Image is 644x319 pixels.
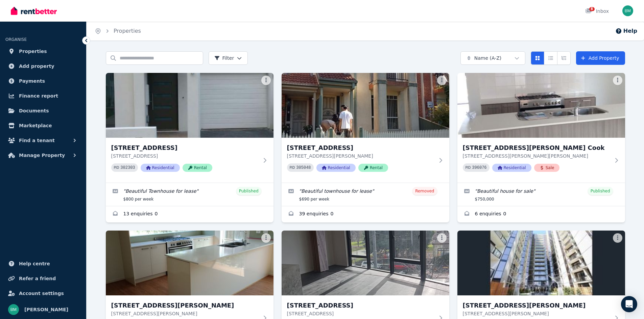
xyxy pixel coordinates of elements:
[19,47,47,55] span: Properties
[106,206,273,222] a: Enquiries for 7 Glossop Lane, Ivanhoe
[106,73,273,138] img: 7 Glossop Lane, Ivanhoe
[11,6,57,16] img: RentBetter
[534,164,560,172] span: Sale
[576,51,625,65] a: Add Property
[8,304,19,315] img: Brendan Meng
[19,151,65,159] span: Manage Property
[214,55,234,61] span: Filter
[282,73,449,138] img: 15/73 Spring Street, Preston
[282,183,449,206] a: Edit listing: Beautiful townhouse for lease
[120,165,135,170] code: 302303
[282,231,449,295] img: 207/601 Saint Kilda Road, Melbourne
[557,51,571,65] button: Expanded list view
[585,8,609,15] div: Inbox
[209,51,248,65] button: Filter
[287,153,434,159] p: [STREET_ADDRESS][PERSON_NAME]
[5,287,81,300] a: Account settings
[463,153,610,159] p: [STREET_ADDRESS][PERSON_NAME][PERSON_NAME]
[19,92,58,100] span: Finance report
[296,165,311,170] code: 305048
[261,233,271,243] button: More options
[106,231,273,295] img: 65 Waterways Blvd, Williams Landing
[544,51,557,65] button: Compact list view
[19,289,64,297] span: Account settings
[5,257,81,270] a: Help centre
[106,73,273,183] a: 7 Glossop Lane, Ivanhoe[STREET_ADDRESS][STREET_ADDRESS]PID 302303ResidentialRental
[531,51,571,65] div: View options
[111,310,259,317] p: [STREET_ADDRESS][PERSON_NAME]
[19,107,49,115] span: Documents
[457,73,625,183] a: 17 Hutchence Dr, Point Cook[STREET_ADDRESS][PERSON_NAME] Cook[STREET_ADDRESS][PERSON_NAME][PERSON...
[5,59,81,73] a: Add property
[463,143,610,153] h3: [STREET_ADDRESS][PERSON_NAME] Cook
[622,5,633,16] img: Brendan Meng
[106,183,273,206] a: Edit listing: Beautiful Townhouse for lease
[290,166,295,169] small: PID
[463,301,610,310] h3: [STREET_ADDRESS][PERSON_NAME]
[24,305,68,314] span: [PERSON_NAME]
[261,76,271,85] button: More options
[5,45,81,58] a: Properties
[5,37,27,42] span: ORGANISE
[19,77,45,85] span: Payments
[287,143,434,153] h3: [STREET_ADDRESS]
[87,22,149,41] nav: Breadcrumb
[5,149,81,162] button: Manage Property
[457,183,625,206] a: Edit listing: Beautiful house for sale
[621,296,637,312] div: Open Intercom Messenger
[5,119,81,132] a: Marketplace
[5,74,81,88] a: Payments
[282,206,449,222] a: Enquiries for 15/73 Spring Street, Preston
[613,233,622,243] button: More options
[5,134,81,147] button: Find a tenant
[111,143,259,153] h3: [STREET_ADDRESS]
[457,231,625,295] img: 308/10 Daly Street, South Yarra
[141,164,180,172] span: Residential
[19,274,56,283] span: Refer a friend
[463,310,610,317] p: [STREET_ADDRESS][PERSON_NAME]
[437,233,447,243] button: More options
[613,76,622,85] button: More options
[5,272,81,285] a: Refer a friend
[316,164,356,172] span: Residential
[474,55,502,61] span: Name (A-Z)
[282,73,449,183] a: 15/73 Spring Street, Preston[STREET_ADDRESS][STREET_ADDRESS][PERSON_NAME]PID 305048ResidentialRental
[531,51,544,65] button: Card view
[19,136,55,144] span: Find a tenant
[111,301,259,310] h3: [STREET_ADDRESS][PERSON_NAME]
[457,73,625,138] img: 17 Hutchence Dr, Point Cook
[589,7,595,11] span: 8
[287,301,434,310] h3: [STREET_ADDRESS]
[472,165,486,170] code: 396076
[114,166,119,169] small: PID
[111,153,259,159] p: [STREET_ADDRESS]
[287,310,434,317] p: [STREET_ADDRESS]
[5,104,81,117] a: Documents
[460,51,525,65] button: Name (A-Z)
[19,260,50,268] span: Help centre
[19,62,54,70] span: Add property
[19,122,52,130] span: Marketplace
[615,27,637,35] button: Help
[466,166,471,169] small: PID
[114,28,141,34] a: Properties
[457,206,625,222] a: Enquiries for 17 Hutchence Dr, Point Cook
[358,164,388,172] span: Rental
[437,76,447,85] button: More options
[183,164,212,172] span: Rental
[492,164,531,172] span: Residential
[5,89,81,103] a: Finance report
